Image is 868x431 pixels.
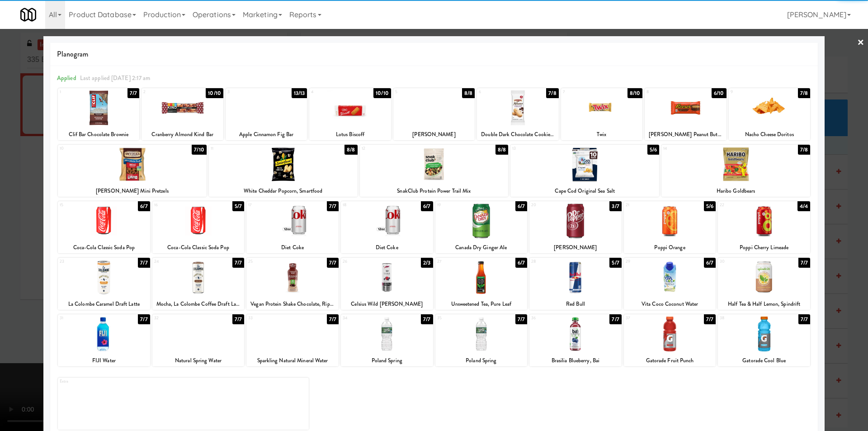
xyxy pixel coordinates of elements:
[531,314,576,322] div: 36
[192,145,206,155] div: 7/10
[437,298,526,310] div: Unsweetened Tea, Pure Leaf
[209,145,358,197] div: 118/8White Cheddar Popcorn, Smartfood
[435,355,528,366] div: Poland Spring
[609,201,621,211] div: 3/7
[152,314,245,366] div: 327/7Natural Spring Water
[154,242,243,253] div: Coca-Cola Classic Soda Pop
[625,355,715,366] div: Gatorade Fruit Punch
[546,88,558,98] div: 7/8
[152,242,245,253] div: Coca-Cola Classic Soda Pop
[246,298,339,310] div: Vegan Protein Shake Chocolate, Ripple
[626,314,670,322] div: 37
[58,378,309,430] div: Extra
[59,298,149,310] div: La Colombe Caramel Draft Latte
[152,258,245,310] div: 247/7Mocha, La Colombe Coffee Draft Latte
[435,298,528,310] div: Unsweetened Tea, Pure Leaf
[720,258,764,265] div: 30
[718,242,810,253] div: Poppi Cherry Limeade
[720,201,764,209] div: 22
[59,242,149,253] div: Coca-Cola Classic Soda Pop
[232,314,244,324] div: 7/7
[627,88,642,98] div: 8/10
[495,145,508,155] div: 8/8
[510,185,659,197] div: Cape Cod Original Sea Salt
[477,129,558,140] div: Double Dark Chocolate Cookies, [GEOGRAPHIC_DATA]
[209,185,358,197] div: White Cheddar Popcorn, Smartfood
[718,355,810,366] div: Gatorade Cool Blue
[143,88,182,96] div: 2
[462,88,475,98] div: 8/8
[626,258,670,265] div: 29
[661,145,810,197] div: 147/8Haribo Goldbears
[624,314,716,366] div: 377/7Gatorade Fruit Punch
[309,129,391,140] div: Lotus Biscoff
[360,185,509,197] div: SnakClub Protein Power Trail Mix
[718,201,810,253] div: 224/4Poppi Cherry Limeade
[246,258,339,310] div: 257/7Vegan Protein Shake Chocolate, Ripple
[719,355,809,366] div: Gatorade Cool Blue
[515,258,527,268] div: 6/7
[341,258,433,310] div: 262/3Celsius Wild [PERSON_NAME]
[624,258,716,310] div: 296/7Vita Coco Coconut Water
[529,355,622,366] div: Brasilia Blueberry, Bai
[730,129,809,140] div: Nacho Cheese Doritos
[327,201,339,211] div: 7/7
[663,185,809,197] div: Haribo Goldbears
[311,129,389,140] div: Lotus Biscoff
[561,88,642,140] div: 78/10Twix
[58,88,139,140] div: 17/7Clif Bar Chocolate Brownie
[206,88,223,98] div: 10/10
[718,314,810,366] div: 387/7Gatorade Cool Blue
[248,314,292,322] div: 33
[624,298,716,310] div: Vita Coco Coconut Water
[624,355,716,366] div: Gatorade Fruit Punch
[138,258,150,268] div: 7/7
[437,201,481,209] div: 19
[531,298,620,310] div: Red Bull
[343,314,387,322] div: 34
[127,88,139,98] div: 7/7
[154,355,243,366] div: Natural Spring Water
[529,242,622,253] div: [PERSON_NAME]
[395,129,473,140] div: [PERSON_NAME]
[210,185,356,197] div: White Cheddar Popcorn, Smartfood
[362,145,434,152] div: 12
[57,47,811,61] span: Planogram
[609,314,621,324] div: 7/7
[58,145,207,197] div: 107/10[PERSON_NAME] Mini Pretzels
[798,314,810,324] div: 7/7
[341,242,433,253] div: Diet Coke
[60,201,104,209] div: 15
[58,355,150,366] div: FIJI Water
[624,201,716,253] div: 215/6Poppi Orange
[20,7,36,23] img: Micromart
[327,314,339,324] div: 7/7
[341,298,433,310] div: Celsius Wild [PERSON_NAME]
[341,314,433,366] div: 347/7Poland Spring
[512,185,658,197] div: Cape Cod Original Sea Salt
[729,88,810,140] div: 97/8Nacho Cheese Doritos
[510,145,659,197] div: 135/6Cape Cod Original Sea Salt
[227,129,306,140] div: Apple Cinnamon Fig Bar
[211,145,283,152] div: 11
[246,355,339,366] div: Sparkling Natural Mineral Water
[59,129,138,140] div: Clif Bar Chocolate Brownie
[435,242,528,253] div: Canada Dry Ginger Ale
[373,88,391,98] div: 10/10
[341,201,433,253] div: 186/7Diet Coke
[227,88,266,96] div: 3
[719,242,809,253] div: Poppi Cherry Limeade
[152,298,245,310] div: Mocha, La Colombe Coffee Draft Latte
[58,201,150,253] div: 156/7Coca-Cola Classic Soda Pop
[512,145,585,152] div: 13
[435,258,528,310] div: 276/7Unsweetened Tea, Pure Leaf
[311,88,350,96] div: 4
[720,314,764,322] div: 38
[529,298,622,310] div: Red Bull
[154,314,198,322] div: 32
[437,314,481,322] div: 35
[731,88,769,96] div: 9
[421,314,433,324] div: 7/7
[624,242,716,253] div: Poppi Orange
[437,355,526,366] div: Poland Spring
